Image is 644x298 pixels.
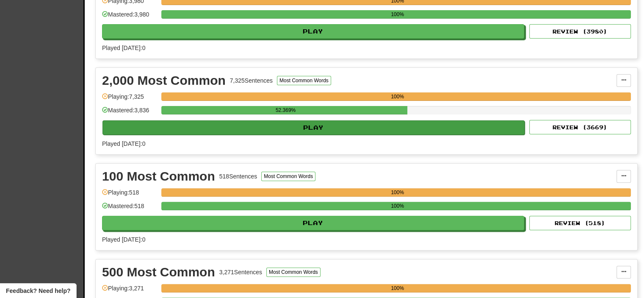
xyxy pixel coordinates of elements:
[102,236,145,243] span: Played [DATE]: 0
[102,170,215,183] div: 100 Most Common
[6,287,70,295] span: Open feedback widget
[102,120,525,135] button: Play
[230,76,273,85] div: 7,325 Sentences
[219,172,257,181] div: 518 Sentences
[164,92,631,101] div: 100%
[102,266,215,279] div: 500 Most Common
[529,216,631,230] button: Review (518)
[102,188,157,202] div: Playing: 518
[164,284,631,292] div: 100%
[102,284,157,298] div: Playing: 3,271
[529,120,631,134] button: Review (3669)
[102,10,157,24] div: Mastered: 3,980
[219,268,262,276] div: 3,271 Sentences
[529,24,631,39] button: Review (3980)
[164,106,407,114] div: 52.369%
[102,216,524,230] button: Play
[102,106,157,120] div: Mastered: 3,836
[164,188,631,197] div: 100%
[102,202,157,216] div: Mastered: 518
[102,74,226,87] div: 2,000 Most Common
[102,140,145,147] span: Played [DATE]: 0
[102,45,145,51] span: Played [DATE]: 0
[164,10,631,19] div: 100%
[277,76,331,85] button: Most Common Words
[261,172,315,181] button: Most Common Words
[164,202,631,210] div: 100%
[102,24,524,39] button: Play
[266,267,321,277] button: Most Common Words
[102,92,157,106] div: Playing: 7,325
